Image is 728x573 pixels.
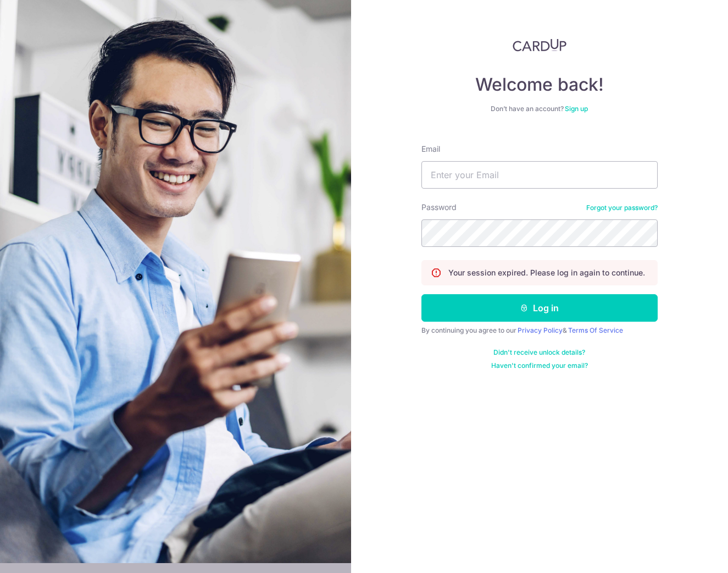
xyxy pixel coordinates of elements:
[421,144,440,155] label: Email
[448,267,645,278] p: Your session expired. Please log in again to continue.
[421,161,658,189] input: Enter your Email
[518,326,563,334] a: Privacy Policy
[568,326,623,334] a: Terms Of Service
[491,361,588,370] a: Haven't confirmed your email?
[493,348,585,357] a: Didn't receive unlock details?
[586,203,658,212] a: Forgot your password?
[421,104,658,113] div: Don’t have an account?
[421,202,457,213] label: Password
[513,38,566,52] img: CardUp Logo
[421,326,658,335] div: By continuing you agree to our &
[421,74,658,96] h4: Welcome back!
[565,104,588,113] a: Sign up
[421,294,658,322] button: Log in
